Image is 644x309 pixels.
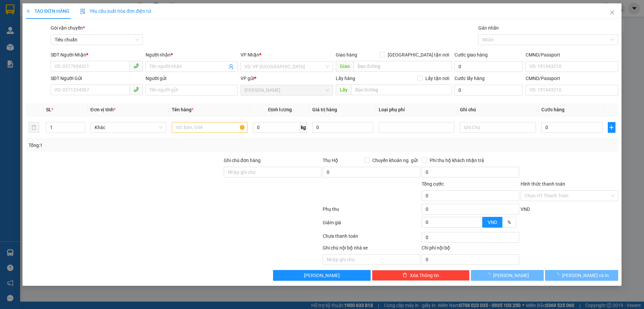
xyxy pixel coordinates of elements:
[454,85,523,95] input: Cước lấy hàng
[603,3,622,22] button: Close
[172,107,194,112] span: Tên hàng
[51,51,143,59] div: SĐT Người Nhận
[91,107,116,112] span: Đơn vị tính
[268,107,292,112] span: Định lượng
[423,75,452,82] span: Lấy tận nơi
[526,51,618,59] div: CMND/Passport
[146,51,238,59] div: Người nhận
[488,220,497,225] span: VND
[29,142,249,149] div: Tổng: 1
[422,244,519,254] div: Chi phí nội bộ
[608,122,615,133] button: plus
[410,272,439,279] span: Xóa Thông tin
[224,167,321,178] input: Ghi chú đơn hàng
[351,84,452,95] input: Dọc đường
[521,181,565,187] label: Hình thức thanh toán
[46,107,52,112] span: SL
[336,76,355,81] span: Lấy hàng
[354,61,452,72] input: Dọc đường
[323,244,420,254] div: Ghi chú nội bộ nhà xe
[478,25,499,31] label: Gán nhãn
[55,35,139,45] span: Tiêu chuẩn
[336,84,351,95] span: Lấy
[304,272,340,279] span: [PERSON_NAME]
[507,220,511,225] span: %
[133,63,139,69] span: phone
[241,75,333,82] div: VP gửi
[146,75,238,82] div: Người gửi
[312,107,337,112] span: Giá trị hàng
[486,273,493,277] span: loading
[554,273,562,277] span: loading
[458,103,539,116] th: Ghi chú
[372,270,470,281] button: deleteXóa Thông tin
[51,75,143,82] div: SĐT Người Gửi
[229,64,234,69] span: user-add
[51,25,85,31] span: Gói vận chuyển
[323,254,420,265] input: Nhập ghi chú
[545,270,618,281] button: [PERSON_NAME] và In
[241,52,260,57] span: VP Nhận
[80,8,151,14] span: Yêu cầu xuất hóa đơn điện tử
[562,272,609,279] span: [PERSON_NAME] và In
[245,85,329,95] span: Cư Kuin
[521,206,530,212] span: VND
[427,157,487,164] span: Phí thu hộ khách nhận trả
[26,8,69,14] span: TẠO ĐƠN HÀNG
[300,122,307,133] span: kg
[541,107,565,112] span: Cước hàng
[172,122,248,133] input: VD: Bàn, Ghế
[224,158,261,163] label: Ghi chú đơn hàng
[273,270,371,281] button: [PERSON_NAME]
[402,273,407,278] span: delete
[322,205,421,217] div: Phụ thu
[422,181,444,187] span: Tổng cước
[26,9,31,13] span: plus
[376,103,457,116] th: Loại phụ phí
[336,61,354,72] span: Giao
[526,75,618,82] div: CMND/Passport
[29,122,39,133] button: delete
[460,122,536,133] input: Ghi Chú
[133,87,139,92] span: phone
[312,122,373,133] input: 0
[80,9,86,14] img: icon
[454,52,488,57] label: Cước giao hàng
[370,157,420,164] span: Chuyển khoản ng. gửi
[385,51,452,59] span: [GEOGRAPHIC_DATA] tận nơi
[609,10,615,15] span: close
[322,219,421,231] div: Giảm giá
[336,52,357,57] span: Giao hàng
[95,122,162,132] span: Khác
[471,270,544,281] button: [PERSON_NAME]
[454,76,485,81] label: Cước lấy hàng
[323,158,338,163] span: Thu Hộ
[608,125,615,130] span: plus
[322,232,421,244] div: Chưa thanh toán
[454,61,523,72] input: Cước giao hàng
[493,272,529,279] span: [PERSON_NAME]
